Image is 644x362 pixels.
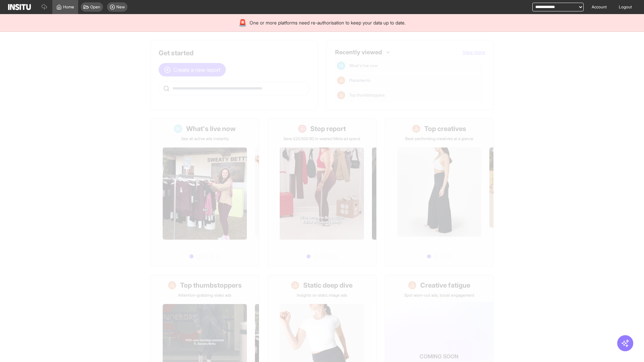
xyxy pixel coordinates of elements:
span: New [116,4,125,10]
span: Open [90,4,100,10]
span: One or more platforms need re-authorisation to keep your data up to date. [250,19,406,26]
img: Logo [8,4,31,10]
div: 🚨 [238,18,247,27]
span: Home [63,4,74,10]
